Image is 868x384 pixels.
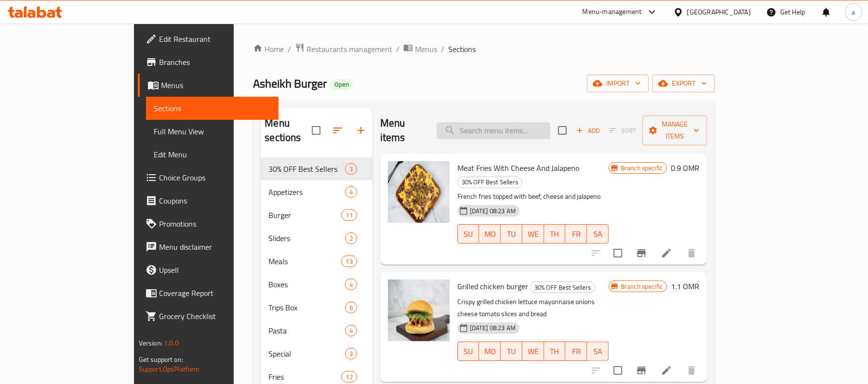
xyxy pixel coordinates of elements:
[595,77,641,90] span: import
[345,348,357,359] div: items
[268,371,341,383] span: Fries
[341,209,357,221] div: items
[591,227,605,241] span: SA
[565,224,587,243] button: FR
[653,75,715,92] button: export
[139,363,200,375] a: Support.OpsPlatform
[680,242,703,265] button: delete
[138,74,279,97] a: Menus
[608,360,628,381] span: Select to update
[505,227,519,241] span: TU
[483,345,497,358] span: MO
[146,143,279,166] a: Edit Menu
[671,280,699,293] h6: 1.1 OMR
[138,166,279,189] a: Choice Groups
[660,77,707,90] span: export
[346,165,357,174] span: 3
[331,79,353,90] div: Open
[575,125,601,136] span: Add
[159,264,271,276] span: Upsell
[261,273,372,296] div: Boxes4
[268,209,341,221] span: Burger
[396,43,400,55] li: /
[268,163,345,175] span: 30% OFF Best Sellers
[268,256,341,267] span: Meals
[608,243,628,263] span: Select to update
[154,102,271,114] span: Sections
[501,224,522,243] button: TU
[138,235,279,258] a: Menu disclaimer
[138,282,279,305] a: Coverage Report
[138,258,279,282] a: Upsell
[530,282,595,293] div: 30% OFF Best Sellers
[458,177,522,188] span: 30% OFF Best Sellers
[288,43,291,55] li: /
[457,224,480,243] button: SU
[522,342,544,361] button: WE
[139,353,183,366] span: Get support on:
[306,120,326,141] span: Select all sections
[138,51,279,74] a: Branches
[483,227,497,241] span: MO
[268,186,345,198] div: Appetizers
[346,280,357,289] span: 4
[573,123,603,138] span: Add item
[159,33,271,45] span: Edit Restaurant
[261,319,372,342] div: Pasta4
[138,212,279,235] a: Promotions
[346,188,357,197] span: 4
[661,247,672,259] a: Edit menu item
[261,157,372,180] div: 30% OFF Best Sellers3
[630,242,653,265] button: Branch-specific-item
[139,337,162,349] span: Version:
[603,123,642,138] span: Select section first
[680,359,703,382] button: delete
[307,43,392,55] span: Restaurants management
[526,345,540,358] span: WE
[587,224,609,243] button: SA
[462,345,476,358] span: SU
[164,337,179,349] span: 1.0.0
[159,310,271,322] span: Grocery Checklist
[531,282,595,293] span: 30% OFF Best Sellers
[146,120,279,143] a: Full Menu View
[548,345,562,358] span: TH
[552,120,573,141] span: Select section
[462,227,476,241] span: SU
[415,43,437,55] span: Menus
[265,116,311,145] h2: Menu sections
[852,7,855,17] span: a
[573,123,603,138] button: Add
[268,279,345,290] div: Boxes
[159,172,271,183] span: Choice Groups
[138,305,279,328] a: Grocery Checklist
[295,43,392,55] a: Restaurants management
[261,204,372,227] div: Burger11
[268,232,345,244] span: Sliders
[331,80,353,89] span: Open
[569,345,583,358] span: FR
[268,325,345,336] span: Pasta
[346,303,357,312] span: 6
[138,189,279,212] a: Coupons
[565,342,587,361] button: FR
[345,279,357,290] div: items
[441,43,444,55] li: /
[346,349,357,358] span: 3
[345,232,357,244] div: items
[569,227,583,241] span: FR
[617,164,667,173] span: Branch specific
[466,323,520,333] span: [DATE] 08:23 AM
[642,115,707,145] button: Manage items
[587,342,609,361] button: SA
[457,279,528,294] span: Grilled chicken burger
[544,342,566,361] button: TH
[388,161,450,223] img: Meat Fries With Cheese And Jalapeno
[159,287,271,299] span: Coverage Report
[380,116,425,145] h2: Menu items
[146,97,279,120] a: Sections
